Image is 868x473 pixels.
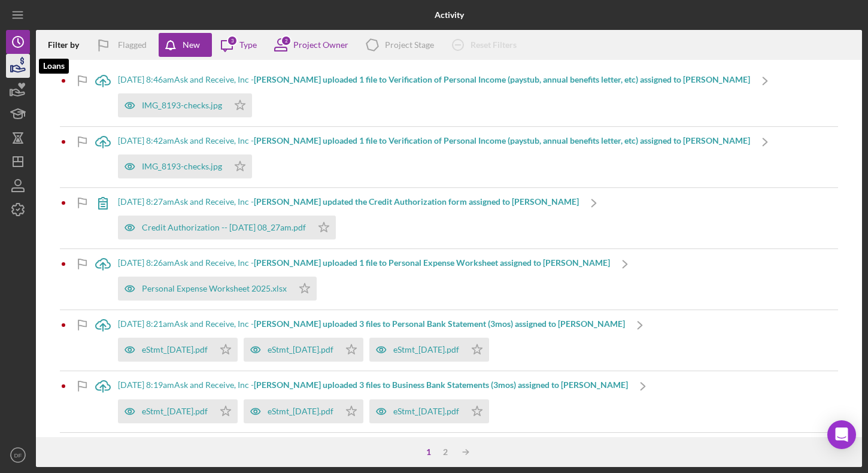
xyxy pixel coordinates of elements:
a: [DATE] 8:46amAsk and Receive, Inc -[PERSON_NAME] uploaded 1 file to Verification of Personal Inco... [88,66,780,126]
div: [DATE] 8:26am Ask and Receive, Inc - [118,258,610,268]
div: eStmt_[DATE].pdf [268,345,333,354]
div: IMG_8193-checks.jpg [142,162,222,171]
b: [PERSON_NAME] uploaded 1 file to Verification of Personal Income (paystub, annual benefits letter... [254,135,750,145]
button: eStmt_[DATE].pdf [244,338,363,362]
div: IMG_8193-checks.jpg [142,101,222,110]
div: Project Stage [385,40,434,50]
text: DF [14,452,22,459]
a: [DATE] 8:21amAsk and Receive, Inc -[PERSON_NAME] uploaded 3 files to Personal Bank Statement (3mo... [88,310,655,371]
div: 1 [420,447,437,457]
div: 2 [437,447,454,457]
button: Reset Filters [443,33,529,57]
b: [PERSON_NAME] updated the Credit Authorization form assigned to [PERSON_NAME] [254,196,579,207]
button: eStmt_[DATE].pdf [369,338,489,362]
a: [DATE] 8:42amAsk and Receive, Inc -[PERSON_NAME] uploaded 1 file to Verification of Personal Inco... [88,127,780,187]
button: eStmt_[DATE].pdf [118,399,238,423]
div: eStmt_[DATE].pdf [393,407,459,416]
div: Project Owner [293,40,348,50]
button: eStmt_[DATE].pdf [369,399,489,423]
div: Type [239,40,257,50]
b: [PERSON_NAME] uploaded 1 file to Personal Expense Worksheet assigned to [PERSON_NAME] [254,257,610,268]
b: [PERSON_NAME] uploaded 1 file to Verification of Personal Income (paystub, annual benefits letter... [254,74,750,84]
button: New [159,33,212,57]
div: Open Intercom Messenger [827,420,856,449]
b: [PERSON_NAME] uploaded 3 files to Personal Bank Statement (3mos) assigned to [PERSON_NAME] [254,319,625,329]
div: eStmt_[DATE].pdf [142,407,208,416]
button: IMG_8193-checks.jpg [118,93,252,117]
div: 3 [227,35,238,46]
button: Personal Expense Worksheet 2025.xlsx [118,277,317,301]
div: Filter by [48,40,88,50]
div: Credit Authorization -- [DATE] 08_27am.pdf [142,223,306,232]
div: [DATE] 8:27am Ask and Receive, Inc - [118,197,579,207]
div: eStmt_[DATE].pdf [142,345,208,354]
button: eStmt_[DATE].pdf [244,399,363,423]
div: Flagged [118,33,147,57]
div: New [183,33,200,57]
button: eStmt_[DATE].pdf [118,338,238,362]
div: eStmt_[DATE].pdf [393,345,459,354]
a: [DATE] 8:27amAsk and Receive, Inc -[PERSON_NAME] updated the Credit Authorization form assigned t... [88,188,609,248]
button: Flagged [88,33,159,57]
button: Credit Authorization -- [DATE] 08_27am.pdf [118,216,336,239]
div: eStmt_[DATE].pdf [268,407,333,416]
button: IMG_8193-checks.jpg [118,154,252,178]
div: [DATE] 8:19am Ask and Receive, Inc - [118,380,628,390]
div: [DATE] 8:42am Ask and Receive, Inc - [118,136,750,145]
div: Reset Filters [471,33,517,57]
a: [DATE] 8:19amAsk and Receive, Inc -[PERSON_NAME] uploaded 3 files to Business Bank Statements (3m... [88,371,658,432]
div: 2 [281,35,292,46]
div: [DATE] 8:46am Ask and Receive, Inc - [118,75,750,84]
b: [PERSON_NAME] uploaded 3 files to Business Bank Statements (3mos) assigned to [PERSON_NAME] [254,380,628,390]
a: [DATE] 8:26amAsk and Receive, Inc -[PERSON_NAME] uploaded 1 file to Personal Expense Worksheet as... [88,249,640,310]
button: DF [6,443,30,467]
div: [DATE] 8:21am Ask and Receive, Inc - [118,319,625,329]
div: Personal Expense Worksheet 2025.xlsx [142,284,287,293]
b: Activity [435,10,464,20]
